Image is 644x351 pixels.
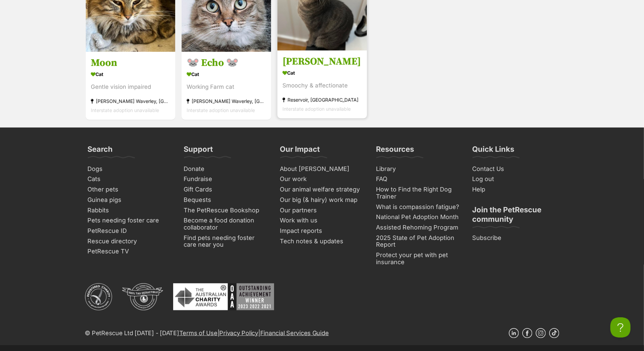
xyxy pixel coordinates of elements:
div: Smoochy & affectionate [282,81,362,91]
a: Instagram [536,328,546,338]
a: Donate [181,164,271,174]
span: Interstate adoption unavailable [187,108,255,113]
div: Working Farm cat [187,83,266,92]
a: Fundraise [181,174,271,184]
a: What is compassion fatigue? [374,202,463,212]
a: Our animal welfare strategy [277,184,367,195]
a: Assisted Rehoming Program [374,222,463,233]
a: Bequests [181,195,271,205]
h3: Search [88,144,113,158]
h3: Our Impact [280,144,320,158]
a: Cats [85,174,175,184]
p: © PetRescue Ltd [DATE] - [DATE] | | [85,328,329,338]
h3: Quick Links [472,144,515,158]
iframe: Help Scout Beacon - Open [610,317,631,338]
img: ACNC [85,283,112,310]
a: Gift Cards [181,184,271,195]
a: Guinea pigs [85,195,175,205]
h3: Resources [376,144,414,158]
a: The PetRescue Bookshop [181,205,271,216]
img: DGR [122,283,163,310]
a: Pets needing foster care [85,215,175,226]
a: Other pets [85,184,175,195]
a: Library [374,164,463,174]
a: 2025 State of Pet Adoption Report [374,233,463,250]
a: About [PERSON_NAME] [277,164,367,174]
a: Linkedin [509,328,519,338]
img: Australian Charity Awards - Outstanding Achievement Winner 2023 - 2022 - 2021 [173,283,274,310]
div: Cat [187,70,266,79]
a: Terms of Use [179,329,218,337]
a: Rabbits [85,205,175,216]
a: Tech notes & updates [277,236,367,247]
a: Become a food donation collaborator [181,215,271,233]
h3: [PERSON_NAME] [282,56,362,68]
a: Financial Services Guide [260,329,329,337]
span: Interstate adoption unavailable [91,108,159,113]
div: Cat [91,70,170,79]
a: [PERSON_NAME] Cat Smoochy & affectionate Reservoir, [GEOGRAPHIC_DATA] Interstate adoption unavail... [277,50,367,119]
a: PetRescue TV [85,246,175,257]
a: Log out [470,174,559,184]
a: Help [470,184,559,195]
div: [PERSON_NAME] Waverley, [GEOGRAPHIC_DATA] [187,97,266,106]
h3: Join the PetRescue community [472,205,557,228]
a: Contact Us [470,164,559,174]
a: Privacy Policy [219,329,258,337]
a: 🐭 Echo 🐭 Cat Working Farm cat [PERSON_NAME] Waverley, [GEOGRAPHIC_DATA] Interstate adoption unava... [182,52,271,120]
a: Facebook [522,328,532,338]
a: Work with us [277,215,367,226]
a: Moon Cat Gentle vision impaired [PERSON_NAME] Waverley, [GEOGRAPHIC_DATA] Interstate adoption una... [86,52,175,120]
a: How to Find the Right Dog Trainer [374,184,463,202]
a: TikTok [549,328,559,338]
h3: Moon [91,57,170,70]
a: Protect your pet with pet insurance [374,250,463,267]
a: Dogs [85,164,175,174]
a: Rescue directory [85,236,175,247]
h3: Support [184,144,213,158]
h3: 🐭 Echo 🐭 [187,57,266,70]
a: Our work [277,174,367,184]
div: Cat [282,68,362,78]
a: Our big (& hairy) work map [277,195,367,205]
a: PetRescue ID [85,226,175,236]
div: Gentle vision impaired [91,83,170,92]
span: Interstate adoption unavailable [282,106,351,112]
a: Impact reports [277,226,367,236]
a: FAQ [374,174,463,184]
a: National Pet Adoption Month [374,212,463,222]
div: [PERSON_NAME] Waverley, [GEOGRAPHIC_DATA] [91,97,170,106]
a: Find pets needing foster care near you [181,233,271,250]
div: Reservoir, [GEOGRAPHIC_DATA] [282,96,362,105]
a: Our partners [277,205,367,216]
a: Subscribe [470,233,559,243]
